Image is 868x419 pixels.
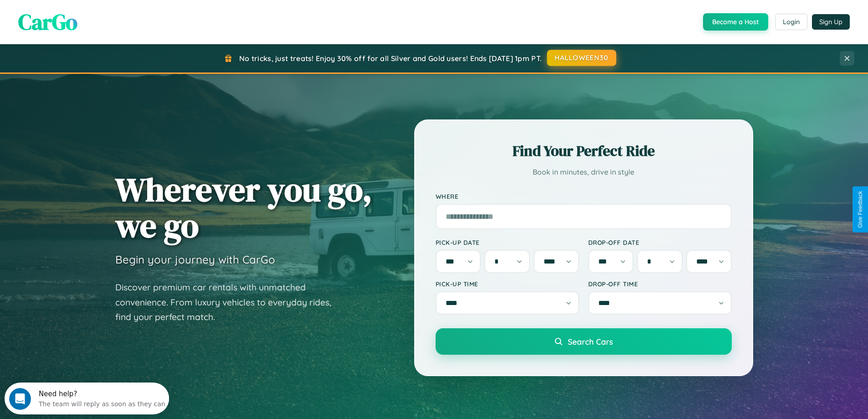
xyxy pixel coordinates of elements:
[34,8,161,15] div: Need help?
[436,166,732,179] p: Book in minutes, drive in style
[239,54,542,63] span: No tricks, just treats! Enjoy 30% off for all Silver and Gold users! Ends [DATE] 1pm PT.
[436,192,732,200] label: Where
[812,14,850,30] button: Sign Up
[436,280,579,288] label: Pick-up Time
[436,141,732,161] h2: Find Your Perfect Ride
[436,238,579,246] label: Pick-up Date
[703,13,768,31] button: Become a Host
[18,7,77,37] span: CarGo
[588,238,732,246] label: Drop-off Date
[857,191,863,228] div: Give Feedback
[5,383,169,414] iframe: Intercom live chat discovery launcher
[4,4,169,29] div: Open Intercom Messenger
[547,50,616,66] button: HALLOWEEN30
[568,336,613,347] span: Search Cars
[115,280,343,325] p: Discover premium car rentals with unmatched convenience. From luxury vehicles to everyday rides, ...
[115,253,275,266] h3: Begin your journey with CarGo
[34,15,161,25] div: The team will reply as soon as they can
[588,280,732,288] label: Drop-off Time
[775,14,807,30] button: Login
[436,328,732,355] button: Search Cars
[9,388,31,410] iframe: Intercom live chat
[115,171,372,243] h1: Wherever you go, we go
